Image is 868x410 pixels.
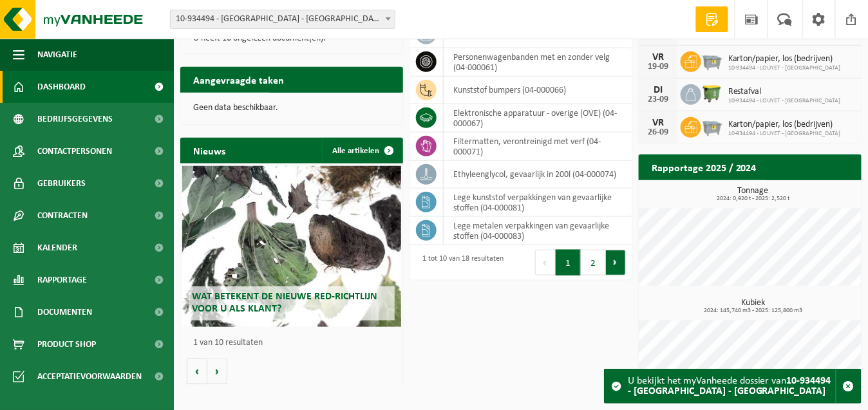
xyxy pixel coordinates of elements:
[728,97,841,105] span: 10-934494 - LOUYET - [GEOGRAPHIC_DATA]
[37,232,77,264] span: Kalender
[581,250,606,275] button: 2
[444,133,632,161] td: filtermatten, verontreinigd met verf (04-000071)
[645,52,671,62] div: VR
[37,167,86,200] span: Gebruikers
[645,118,671,128] div: VR
[37,135,112,167] span: Contactpersonen
[187,359,207,384] button: Vorige
[37,296,92,328] span: Documenten
[701,50,723,71] img: WB-2500-GAL-GY-01
[645,128,671,137] div: 26-09
[180,138,238,163] h2: Nieuws
[37,264,87,296] span: Rapportage
[645,299,862,314] h3: Kubiek
[645,62,671,71] div: 19-09
[645,187,862,202] h3: Tonnage
[606,250,626,275] button: Next
[444,217,632,245] td: lege metalen verpakkingen van gevaarlijke stoffen (04-000083)
[728,120,841,130] span: Karton/papier, los (bedrijven)
[444,104,632,133] td: elektronische apparatuur - overige (OVE) (04-000067)
[170,10,395,29] span: 10-934494 - LOUYET - MONT ST GUIBERT - MONT-SAINT-GUIBERT
[182,166,401,327] a: Wat betekent de nieuwe RED-richtlijn voor u als klant?
[322,138,402,163] a: Alle artikelen
[645,95,671,104] div: 23-09
[645,308,862,314] span: 2024: 145,740 m3 - 2025: 125,800 m3
[193,339,397,348] p: 1 van 10 resultaten
[37,103,113,135] span: Bedrijfsgegevens
[645,196,862,202] span: 2024: 0,920 t - 2025: 2,520 t
[639,154,769,180] h2: Rapportage 2025 / 2024
[728,54,841,64] span: Karton/papier, los (bedrijven)
[37,39,77,71] span: Navigatie
[701,82,723,104] img: WB-1100-HPE-GN-50
[37,71,86,103] span: Dashboard
[416,248,504,277] div: 1 tot 10 van 18 resultaten
[192,292,377,314] span: Wat betekent de nieuwe RED-richtlijn voor u als klant?
[171,10,395,28] span: 10-934494 - LOUYET - MONT ST GUIBERT - MONT-SAINT-GUIBERT
[180,67,297,92] h2: Aangevraagde taken
[193,104,390,113] p: Geen data beschikbaar.
[628,376,831,396] strong: 10-934494 - [GEOGRAPHIC_DATA] - [GEOGRAPHIC_DATA]
[728,130,841,138] span: 10-934494 - LOUYET - [GEOGRAPHIC_DATA]
[444,161,632,189] td: ethyleenglycol, gevaarlijk in 200l (04-000074)
[444,48,632,77] td: personenwagenbanden met en zonder velg (04-000061)
[766,180,860,205] a: Bekijk rapportage
[645,85,671,95] div: DI
[444,189,632,217] td: lege kunststof verpakkingen van gevaarlijke stoffen (04-000081)
[37,200,88,232] span: Contracten
[535,250,556,275] button: Previous
[444,77,632,104] td: kunststof bumpers (04-000066)
[701,115,723,137] img: WB-2500-GAL-GY-01
[37,360,142,393] span: Acceptatievoorwaarden
[728,87,841,97] span: Restafval
[628,369,836,403] div: U bekijkt het myVanheede dossier van
[37,328,96,360] span: Product Shop
[556,250,581,275] button: 1
[728,64,841,72] span: 10-934494 - LOUYET - [GEOGRAPHIC_DATA]
[207,359,227,384] button: Volgende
